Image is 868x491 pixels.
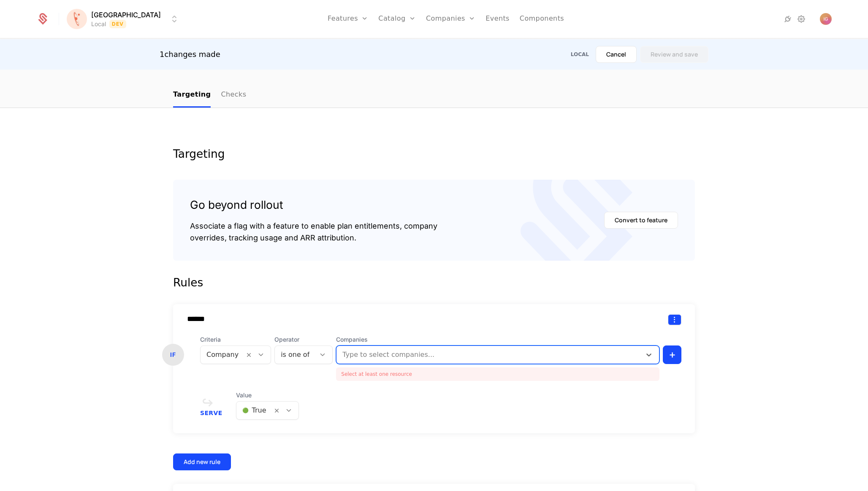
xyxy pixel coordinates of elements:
div: Select at least one resource [336,367,659,381]
button: Convert to feature [604,212,678,229]
span: Serve [200,410,222,416]
span: Value [236,391,299,399]
span: Dev [109,20,127,28]
span: Operator [274,335,333,344]
div: Local [91,20,106,28]
ul: Choose Sub Page [173,83,246,108]
nav: Main [173,83,695,108]
div: Local [571,51,589,58]
div: Targeting [173,148,695,159]
div: IF [162,344,184,366]
button: Select environment [69,10,179,28]
a: Settings [796,14,806,24]
span: [GEOGRAPHIC_DATA] [91,10,161,20]
div: Type to select companies... [342,350,637,360]
span: Companies [336,335,659,344]
div: Associate a flag with a feature to enable plan entitlements, company overrides, tracking usage an... [190,220,437,244]
div: Rules [173,274,695,291]
span: Criteria [200,335,271,344]
button: Cancel [596,46,637,63]
button: Add new rule [173,453,231,470]
div: 1 changes made [160,49,220,60]
div: Add new rule [184,458,220,466]
a: Targeting [173,83,211,108]
img: Igor Grebenarovic [820,13,832,25]
button: Open user button [820,13,832,25]
div: Review and save [651,50,698,59]
button: + [663,345,681,364]
button: Review and save [640,46,708,63]
a: Checks [221,83,246,108]
button: Select action [668,314,681,325]
div: Go beyond rollout [190,197,437,213]
a: Integrations [783,14,793,24]
img: Florence [67,9,87,29]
